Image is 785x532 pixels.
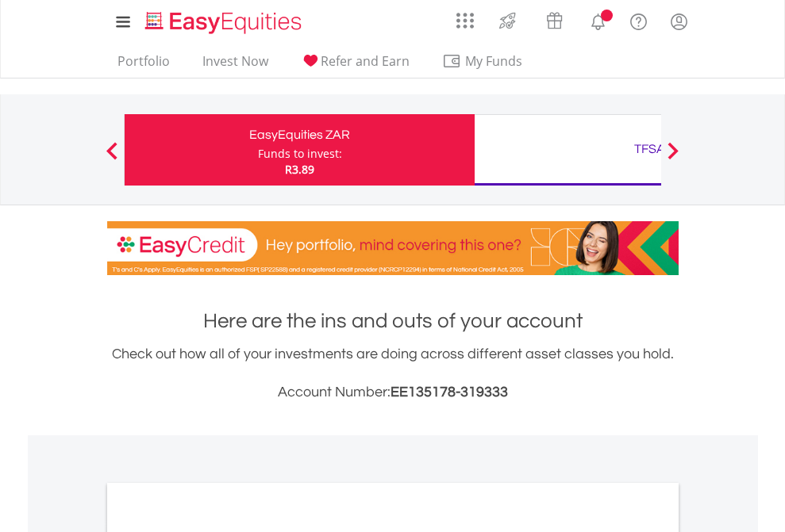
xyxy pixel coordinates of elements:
span: My Funds [442,51,546,71]
img: vouchers-v2.svg [541,8,568,33]
img: grid-menu-icon.svg [456,12,474,29]
img: EasyCredit Promotion Banner [107,221,679,275]
div: EasyEquities ZAR [134,124,465,146]
a: Invest Now [196,53,275,78]
a: FAQ's and Support [618,4,659,36]
a: Home page [139,4,308,36]
img: thrive-v2.svg [494,8,521,33]
div: Funds to invest: [258,146,342,162]
div: Check out how all of your investments are doing across different asset classes you hold. [107,343,679,404]
span: EE135178-319333 [391,385,508,400]
img: EasyEquities_Logo.png [142,10,308,36]
a: AppsGrid [446,4,484,29]
span: R3.89 [285,162,314,177]
h1: Here are the ins and outs of your account [107,307,679,335]
button: Next [657,150,689,166]
span: Refer and Earn [321,52,410,70]
h3: Account Number: [107,381,679,404]
a: My Profile [659,4,699,39]
a: Vouchers [531,4,578,33]
a: Notifications [578,4,618,36]
a: Portfolio [111,53,176,78]
button: Previous [96,150,128,166]
a: Refer and Earn [294,53,416,78]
